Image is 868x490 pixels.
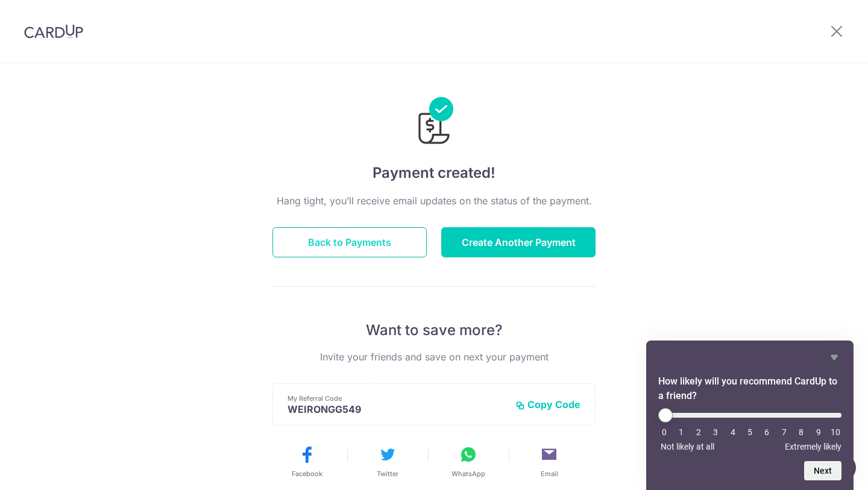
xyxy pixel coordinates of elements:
[441,227,596,257] button: Create Another Payment
[693,427,705,437] li: 2
[658,408,841,451] div: How likely will you recommend CardUp to a friend? Select an option from 0 to 10, with 0 being Not...
[658,427,670,437] li: 0
[271,445,342,479] button: Facebook
[352,445,423,479] button: Twitter
[761,427,773,437] li: 6
[451,469,485,479] span: WhatsApp
[272,227,427,257] button: Back to Payments
[658,374,841,403] h2: How likely will you recommend CardUp to a friend? Select an option from 0 to 10, with 0 being Not...
[778,427,790,437] li: 7
[292,469,322,479] span: Facebook
[727,427,739,437] li: 4
[415,97,453,148] img: Payments
[288,394,506,403] p: My Referral Code
[658,350,841,480] div: How likely will you recommend CardUp to a friend? Select an option from 0 to 10, with 0 being Not...
[272,162,596,184] h4: Payment created!
[515,398,580,410] button: Copy Code
[744,427,756,437] li: 5
[514,445,585,479] button: Email
[377,469,398,479] span: Twitter
[675,427,687,437] li: 1
[709,427,722,437] li: 3
[541,469,558,479] span: Email
[661,442,714,451] span: Not likely at all
[272,321,596,340] p: Want to save more?
[272,193,596,208] p: Hang tight, you’ll receive email updates on the status of the payment.
[24,24,83,39] img: CardUp
[827,350,841,365] button: Hide survey
[272,350,596,364] p: Invite your friends and save on next your payment
[795,427,807,437] li: 8
[433,445,504,479] button: WhatsApp
[804,461,841,480] button: Next question
[288,403,506,415] p: WEIRONGG549
[785,442,841,451] span: Extremely likely
[28,8,52,19] span: Help
[829,427,841,437] li: 10
[813,427,825,437] li: 9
